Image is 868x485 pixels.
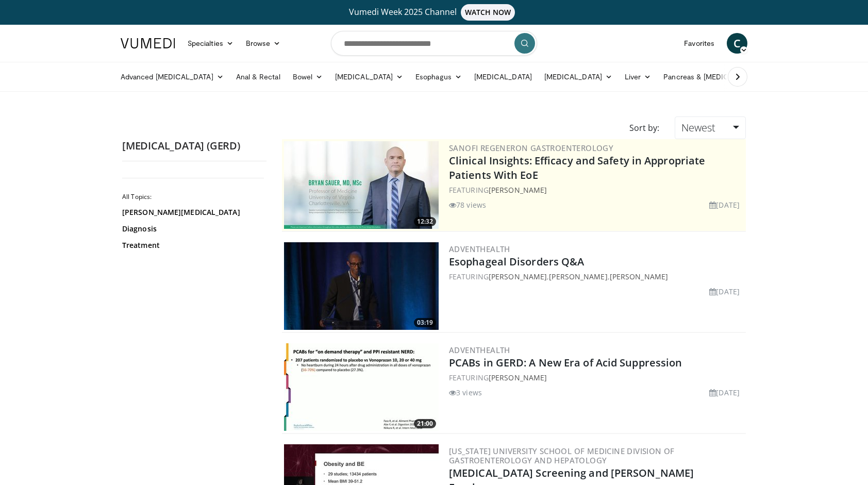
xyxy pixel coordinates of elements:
a: AdventHealth [449,345,510,355]
img: VuMedi Logo [121,38,175,48]
span: 21:00 [414,419,436,428]
span: Newest [681,121,715,135]
a: Specialties [181,33,240,54]
a: [MEDICAL_DATA] [329,66,409,87]
div: FEATURING , , [449,271,744,282]
a: Browse [240,33,287,54]
a: 03:19 [284,242,439,330]
a: Anal & Rectal [230,66,287,87]
a: [PERSON_NAME] [489,272,547,281]
span: 03:19 [414,318,436,327]
li: [DATE] [709,286,740,297]
a: Clinical Insights: Efficacy and Safety in Appropriate Patients With EoE [449,154,705,182]
a: Liver [619,66,657,87]
a: PCABs in GERD: A New Era of Acid Suppression [449,356,682,370]
a: Esophageal Disorders Q&A [449,255,584,269]
li: 3 views [449,387,482,398]
a: Diagnosis [122,224,261,234]
a: AdventHealth [449,244,510,254]
span: WATCH NOW [461,4,515,21]
a: [MEDICAL_DATA] [468,66,538,87]
div: FEATURING [449,185,744,195]
a: 12:32 [284,141,439,229]
a: Favorites [678,33,721,54]
li: 78 views [449,199,486,210]
span: 12:32 [414,217,436,226]
div: Sort by: [622,116,667,139]
a: Newest [675,116,746,139]
a: [PERSON_NAME][MEDICAL_DATA] [122,207,261,218]
a: Bowel [287,66,329,87]
div: FEATURING [449,372,744,383]
a: [PERSON_NAME] [489,373,547,382]
a: [US_STATE] University School of Medicine Division of Gastroenterology and Hepatology [449,446,675,465]
h2: [MEDICAL_DATA] (GERD) [122,139,266,153]
a: Vumedi Week 2025 ChannelWATCH NOW [122,4,746,21]
a: 21:00 [284,343,439,431]
input: Search topics, interventions [331,31,537,56]
a: [PERSON_NAME] [610,272,668,281]
a: Sanofi Regeneron Gastroenterology [449,143,613,153]
li: [DATE] [709,387,740,398]
img: e47b802f-226c-453d-84d1-842cb69d0937.300x170_q85_crop-smart_upscale.jpg [284,343,439,431]
a: Esophagus [409,66,468,87]
h2: All Topics: [122,193,264,201]
a: C [727,33,747,54]
a: Pancreas & [MEDICAL_DATA] [657,66,778,87]
a: Treatment [122,240,261,250]
a: [PERSON_NAME] [549,272,607,281]
img: c9e657ac-b5a0-4202-b648-c7a287699b1c.300x170_q85_crop-smart_upscale.jpg [284,242,439,330]
img: bf9ce42c-6823-4735-9d6f-bc9dbebbcf2c.png.300x170_q85_crop-smart_upscale.jpg [284,141,439,229]
a: [PERSON_NAME] [489,185,547,195]
a: [MEDICAL_DATA] [538,66,619,87]
a: Advanced [MEDICAL_DATA] [114,66,230,87]
li: [DATE] [709,199,740,210]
